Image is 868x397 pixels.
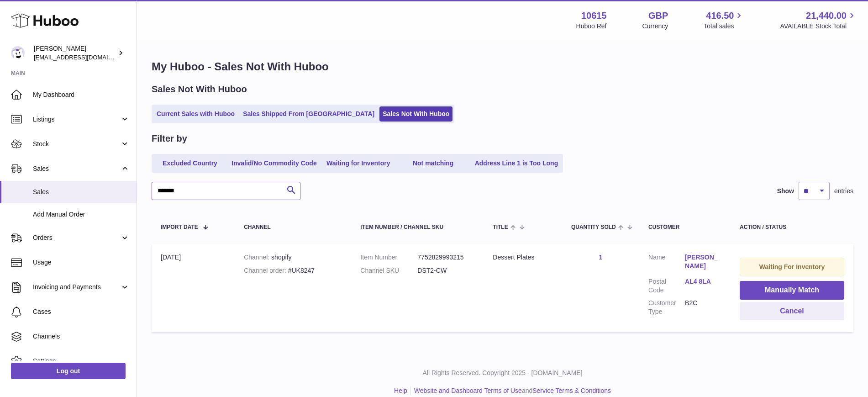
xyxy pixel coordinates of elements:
span: Add Manual Order [33,210,130,219]
span: Stock [33,140,120,148]
div: Huboo Ref [576,22,607,31]
img: fulfillment@fable.com [11,46,25,60]
span: Invoicing and Payments [33,283,120,291]
span: AVAILABLE Stock Total [780,22,857,31]
span: Total sales [704,22,744,31]
span: Cases [33,307,130,316]
span: 21,440.00 [806,10,847,22]
span: Orders [33,233,120,242]
span: Sales [33,188,130,196]
span: Usage [33,258,130,267]
strong: 10615 [581,10,607,22]
span: Settings [33,357,130,365]
span: 416.50 [706,10,734,22]
a: 21,440.00 AVAILABLE Stock Total [780,10,857,31]
strong: GBP [648,10,668,22]
span: Sales [33,164,120,173]
div: [PERSON_NAME] [34,44,116,62]
span: My Dashboard [33,90,130,99]
a: 416.50 Total sales [704,10,744,31]
span: [EMAIL_ADDRESS][DOMAIN_NAME] [34,53,134,61]
div: Currency [642,22,668,31]
span: Channels [33,332,130,341]
a: Log out [11,363,126,379]
span: Listings [33,115,120,124]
